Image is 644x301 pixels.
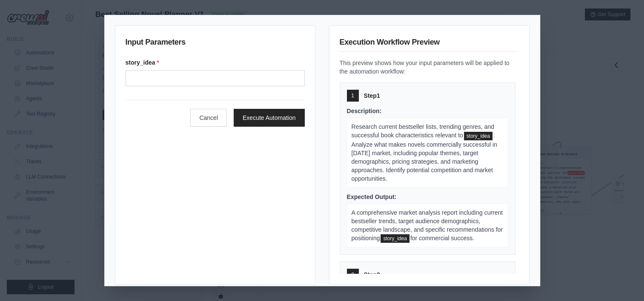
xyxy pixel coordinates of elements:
span: for commercial success. [410,235,474,241]
span: 1 [351,92,354,99]
h3: Execution Workflow Preview [340,36,519,52]
span: Step 2 [364,270,380,279]
span: Description: [347,108,382,114]
span: Expected Output: [347,193,397,200]
span: story_idea [381,234,409,243]
span: story_idea [464,132,492,140]
span: A comprehensive market analysis report including current bestseller trends, target audience demog... [352,209,503,241]
p: This preview shows how your input parameters will be applied to the automation workflow: [340,59,519,76]
label: story_idea [126,58,305,67]
span: 2 [351,271,354,278]
span: . Analyze what makes novels commercially successful in [DATE] market, including popular themes, t... [352,132,497,182]
button: Execute Automation [234,109,305,127]
span: Step 1 [364,91,380,100]
button: Cancel [190,109,227,127]
span: Research current bestseller lists, trending genres, and successful book characteristics relevant to [352,123,494,139]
